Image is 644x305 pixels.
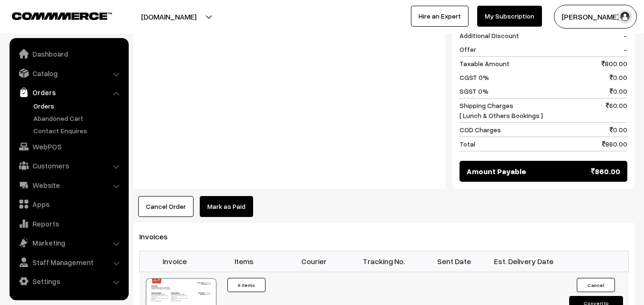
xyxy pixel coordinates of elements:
a: Settings [12,273,125,290]
a: Staff Management [12,254,125,271]
span: Additional Discount [460,30,519,40]
th: Sent Date [419,251,489,272]
button: [DOMAIN_NAME] [108,5,230,29]
a: Dashboard [12,45,125,62]
a: Customers [12,157,125,174]
span: 800.00 [602,59,627,69]
span: 0.00 [610,86,627,96]
a: WebPOS [12,138,125,155]
a: Catalog [12,65,125,82]
th: Courier [279,251,349,272]
span: Amount Payable [467,166,526,177]
span: Invoices [139,232,179,241]
button: Cancel [577,278,615,292]
a: Reports [12,215,125,232]
span: - [624,44,627,54]
span: Offer [460,44,476,54]
span: Taxable Amount [460,59,510,69]
a: Hire an Expert [411,6,469,27]
span: 860.00 [591,166,620,177]
a: Orders [12,84,125,101]
span: SGST 0% [460,86,489,96]
a: Website [12,177,125,194]
th: Items [209,251,279,272]
button: 5 Items [227,278,266,292]
a: Mark as Paid [200,196,253,217]
img: COMMMERCE [12,12,112,20]
a: Abandoned Cart [31,113,125,123]
span: COD Charges [460,125,501,135]
span: CGST 0% [460,72,489,82]
button: [PERSON_NAME] s… [554,5,637,29]
a: Orders [31,101,125,111]
a: Marketing [12,234,125,251]
a: Contact Enquires [31,126,125,136]
a: My Subscription [477,6,542,27]
th: Tracking No. [349,251,419,272]
span: Shipping Charges [ Lunch & Others Bookings ] [460,100,543,120]
button: Cancel Order [138,196,194,217]
th: Est. Delivery Date [489,251,559,272]
span: - [624,30,627,40]
img: user [618,10,632,24]
a: Apps [12,196,125,213]
span: 860.00 [602,139,627,149]
span: 0.00 [610,72,627,82]
a: COMMMERCE [12,10,95,21]
span: Total [460,139,475,149]
span: 60.00 [606,100,627,120]
th: Invoice [140,251,210,272]
span: 0.00 [610,125,627,135]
